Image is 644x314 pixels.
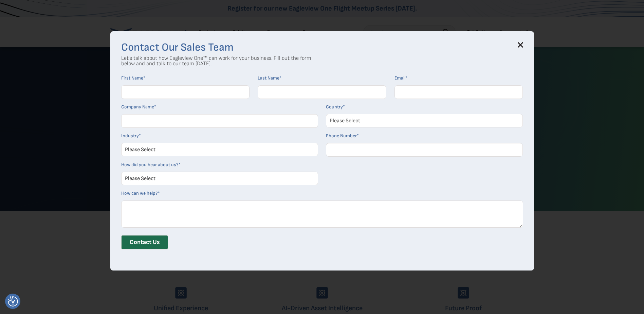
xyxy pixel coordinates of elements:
span: Company Name [121,104,154,110]
input: Contact Us [121,235,168,249]
img: Revisit consent button [8,296,18,307]
h3: Contact Our Sales Team [121,42,523,53]
p: Let's talk about how Eagleview One™ can work for your business. Fill out the form below and and t... [121,56,311,67]
span: How can we help? [121,190,158,196]
span: Email [394,75,405,81]
span: Phone Number [326,133,357,139]
span: Country [326,104,343,110]
span: Last Name [258,75,279,81]
button: Consent Preferences [8,296,18,307]
span: First Name [121,75,143,81]
span: How did you hear about us? [121,162,179,168]
span: Industry [121,133,139,139]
